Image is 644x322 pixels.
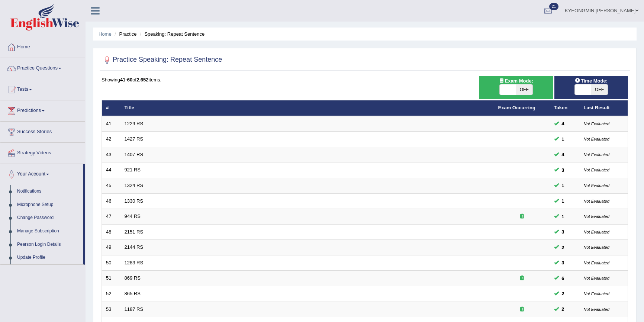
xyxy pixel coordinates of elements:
a: 2151 RS [125,229,144,235]
a: Microphone Setup [14,198,83,212]
div: Showing of items. [102,76,628,83]
small: Not Evaluated [584,214,609,219]
a: 1229 RS [125,121,144,126]
span: You can still take this question [559,213,567,220]
span: You can still take this question [559,290,567,297]
td: 45 [102,178,120,194]
td: 46 [102,193,120,209]
th: # [102,100,120,116]
b: 2,652 [136,77,149,83]
a: 1324 RS [125,183,144,188]
td: 52 [102,286,120,302]
a: 1427 RS [125,136,144,142]
a: 1330 RS [125,198,144,204]
span: You can still take this question [559,181,567,189]
small: Not Evaluated [584,199,609,203]
td: 50 [102,255,120,271]
td: 47 [102,209,120,225]
small: Not Evaluated [584,261,609,265]
span: OFF [516,84,532,95]
small: Not Evaluated [584,230,609,234]
td: 48 [102,224,120,240]
span: Exam Mode: [496,77,536,85]
a: 2144 RS [125,244,144,250]
small: Not Evaluated [584,292,609,296]
a: 1407 RS [125,152,144,157]
td: 44 [102,162,120,178]
span: 21 [549,3,558,10]
span: Time Mode: [572,77,611,85]
td: 41 [102,116,120,132]
th: Taken [550,100,580,116]
span: You can still take this question [559,274,567,282]
th: Last Result [580,100,628,116]
span: You can still take this question [559,151,567,158]
td: 51 [102,271,120,286]
th: Title [120,100,494,116]
a: Strategy Videos [0,143,85,161]
td: 49 [102,240,120,255]
span: You can still take this question [559,135,567,143]
li: Speaking: Repeat Sentence [138,30,205,38]
a: Manage Subscription [14,225,83,238]
td: 42 [102,132,120,147]
a: 921 RS [125,167,141,173]
a: Your Account [0,164,83,183]
div: Exam occurring question [498,275,546,282]
a: 944 RS [125,213,141,219]
span: You can still take this question [559,166,567,174]
small: Not Evaluated [584,276,609,280]
span: You can still take this question [559,305,567,313]
a: 865 RS [125,291,141,296]
a: 1283 RS [125,260,144,265]
a: Exam Occurring [498,105,535,110]
small: Not Evaluated [584,137,609,141]
a: Predictions [0,100,85,119]
span: You can still take this question [559,244,567,251]
a: Tests [0,79,85,98]
a: Notifications [14,185,83,198]
a: Home [0,37,85,55]
a: Update Profile [14,251,83,264]
span: You can still take this question [559,197,567,205]
a: Change Password [14,211,83,225]
span: You can still take this question [559,120,567,128]
li: Practice [113,30,136,38]
div: Exam occurring question [498,306,546,313]
small: Not Evaluated [584,245,609,249]
a: Home [99,31,112,37]
div: Show exams occurring in exams [479,76,553,99]
span: You can still take this question [559,228,567,236]
span: You can still take this question [559,259,567,267]
td: 53 [102,302,120,317]
b: 41-60 [120,77,132,83]
td: 43 [102,147,120,162]
small: Not Evaluated [584,152,609,157]
small: Not Evaluated [584,122,609,126]
a: 1187 RS [125,306,144,312]
span: OFF [591,84,608,95]
a: Practice Questions [0,58,85,77]
small: Not Evaluated [584,307,609,312]
a: Success Stories [0,122,85,140]
a: Pearson Login Details [14,238,83,251]
h2: Practice Speaking: Repeat Sentence [102,54,222,65]
small: Not Evaluated [584,183,609,188]
small: Not Evaluated [584,168,609,172]
a: 869 RS [125,275,141,281]
div: Exam occurring question [498,213,546,220]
